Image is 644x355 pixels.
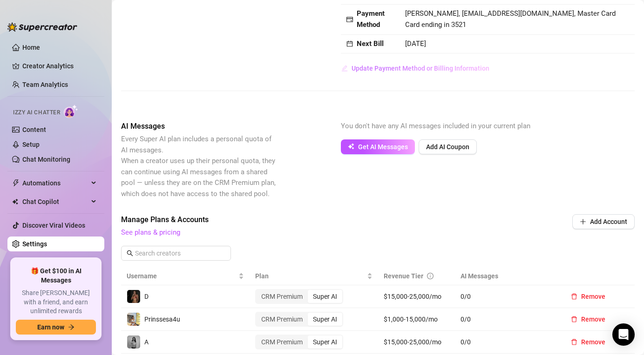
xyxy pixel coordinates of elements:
[308,290,342,303] div: Super AI
[64,105,78,118] img: AI Chatter
[121,121,278,132] span: AI Messages
[581,316,605,323] span: Remove
[563,312,613,327] button: Remove
[12,179,20,187] span: thunderbolt
[590,218,627,225] span: Add Account
[127,271,237,281] span: Username
[357,9,385,29] strong: Payment Method
[135,248,218,258] input: Search creators
[461,291,552,302] span: 0 / 0
[22,59,97,73] a: Creator Analytics
[22,156,70,163] a: Chat Monitoring
[22,126,46,133] a: Content
[346,16,353,23] span: credit-card
[22,194,88,209] span: Chat Copilot
[7,22,77,32] img: logo-BBDzfeDw.svg
[341,122,530,130] span: You don't have any AI messages included in your current plan
[427,273,434,279] span: info-circle
[358,143,408,151] span: Get AI Messages
[378,308,455,331] td: $1,000-15,000/mo
[405,9,616,29] span: [PERSON_NAME], [EMAIL_ADDRESS][DOMAIN_NAME], Master Card Card ending in 3521
[341,139,415,154] button: Get AI Messages
[255,271,365,281] span: Plan
[22,44,40,51] a: Home
[378,331,455,354] td: $15,000-25,000/mo
[121,135,276,198] span: Every Super AI plan includes a personal quota of AI messages. When a creator uses up their person...
[256,313,308,326] div: CRM Premium
[563,335,613,349] button: Remove
[22,176,88,191] span: Automations
[22,222,85,229] a: Discover Viral Videos
[16,320,96,335] button: Earn nowarrow-right
[68,324,75,330] span: arrow-right
[144,316,180,323] span: Prinssesa4u
[255,289,343,304] div: segmented control
[426,143,469,151] span: Add AI Coupon
[571,293,577,300] span: delete
[127,290,140,303] img: D
[563,289,613,304] button: Remove
[581,293,605,300] span: Remove
[612,323,635,346] div: Open Intercom Messenger
[255,312,343,327] div: segmented control
[127,335,140,348] img: A
[357,39,384,48] strong: Next Bill
[419,139,477,154] button: Add AI Coupon
[461,314,552,324] span: 0 / 0
[121,214,509,225] span: Manage Plans & Accounts
[12,198,18,205] img: Chat Copilot
[144,338,149,346] span: A
[308,313,342,326] div: Super AI
[16,267,96,285] span: 🎁 Get $100 in AI Messages
[22,240,47,248] a: Settings
[571,316,577,322] span: delete
[352,65,489,72] span: Update Payment Method or Billing Information
[250,267,378,285] th: Plan
[22,81,68,88] a: Team Analytics
[256,335,308,348] div: CRM Premium
[308,335,342,348] div: Super AI
[121,228,180,237] a: See plans & pricing
[127,313,140,326] img: Prinssesa4u
[144,293,149,300] span: D
[378,285,455,308] td: $15,000-25,000/mo
[346,40,353,47] span: calendar
[581,338,605,346] span: Remove
[121,267,250,285] th: Username
[572,214,635,229] button: Add Account
[341,61,490,76] button: Update Payment Method or Billing Information
[405,39,426,48] span: [DATE]
[571,339,577,345] span: delete
[127,250,133,256] span: search
[16,289,96,316] span: Share [PERSON_NAME] with a friend, and earn unlimited rewards
[37,323,64,331] span: Earn now
[256,290,308,303] div: CRM Premium
[22,141,40,148] a: Setup
[384,272,423,280] span: Revenue Tier
[461,337,552,347] span: 0 / 0
[341,65,348,72] span: edit
[580,218,586,225] span: plus
[455,267,558,285] th: AI Messages
[13,108,60,117] span: Izzy AI Chatter
[255,335,343,349] div: segmented control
